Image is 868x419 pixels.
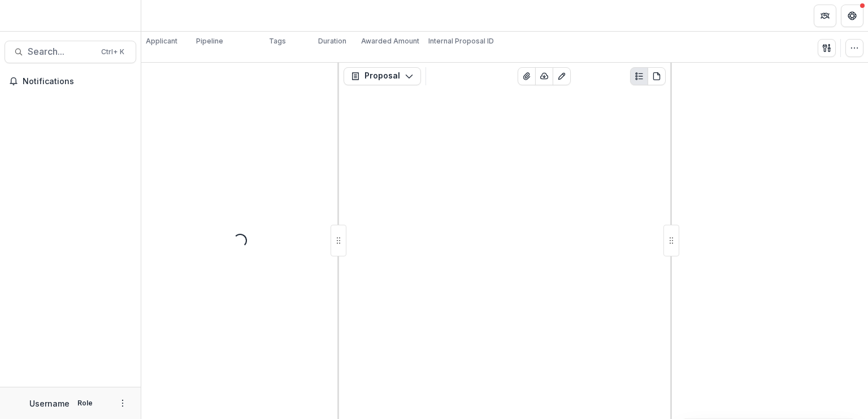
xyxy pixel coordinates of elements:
button: View Attached Files [518,67,536,85]
button: Get Help [841,5,863,27]
p: Internal Proposal ID [428,36,494,46]
button: Search... [5,41,136,63]
button: More [116,396,129,410]
p: Role [74,398,96,408]
button: Edit as form [553,67,571,85]
p: Applicant [146,36,177,46]
p: Pipeline [196,36,223,46]
button: Proposal [344,67,421,85]
p: Username [29,398,70,409]
button: Partners [814,5,836,27]
button: Notifications [5,72,136,90]
span: Search... [28,46,94,57]
p: Duration [318,36,346,46]
p: Awarded Amount [361,36,419,46]
p: Tags [269,36,286,46]
button: Plaintext view [630,67,648,85]
span: Notifications [23,77,132,86]
button: PDF view [648,67,666,85]
div: Ctrl + K [99,46,127,58]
